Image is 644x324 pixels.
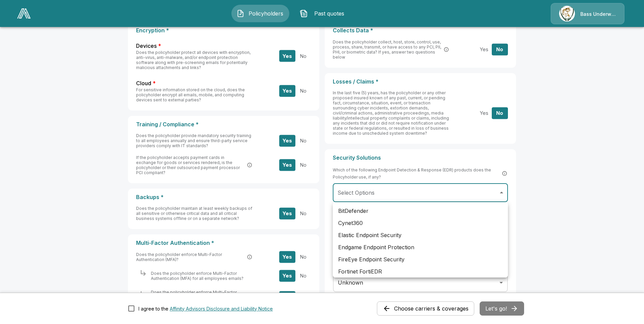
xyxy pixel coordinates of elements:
[333,253,508,265] li: FireEye Endpoint Security
[333,229,508,241] li: Elastic Endpoint Security
[333,241,508,253] li: Endgame Endpoint Protection
[333,205,508,217] li: BitDefender
[333,265,508,278] li: Fortinet FortiEDR
[333,217,508,229] li: Cynet360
